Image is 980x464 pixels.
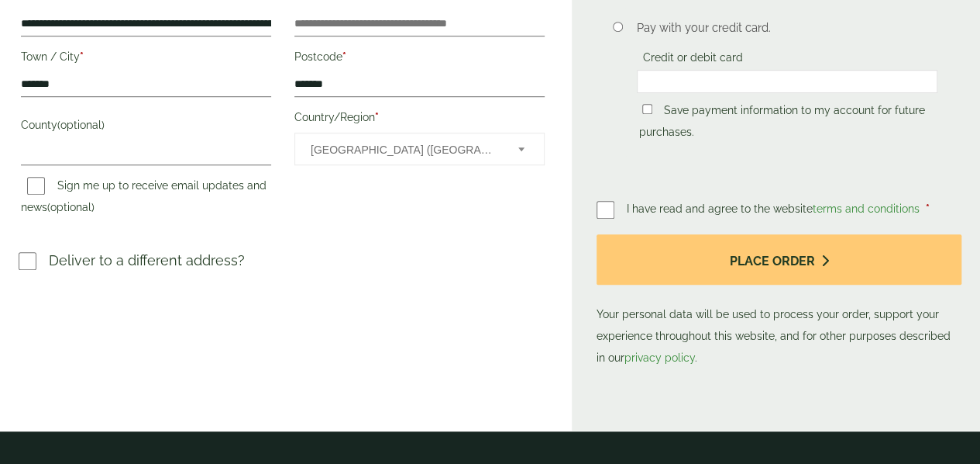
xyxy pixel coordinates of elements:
[597,234,961,369] p: Your personal data will be used to process your order, support your experience throughout this we...
[21,114,271,140] label: County
[47,201,95,213] span: (optional)
[27,177,45,195] input: Sign me up to receive email updates and news(optional)
[639,104,925,143] label: Save payment information to my account for future purchases.
[813,203,920,215] a: terms and conditions
[49,250,245,271] p: Deliver to a different address?
[627,203,923,215] span: I have read and agree to the website
[21,179,266,218] label: Sign me up to receive email updates and news
[21,46,271,72] label: Town / City
[294,46,545,72] label: Postcode
[926,203,930,215] abbr: required
[637,19,938,36] p: Pay with your credit card.
[311,133,497,166] span: United Kingdom (UK)
[641,74,934,88] iframe: Secure card payment input frame
[597,234,961,285] button: Place order
[294,133,545,165] span: Country/Region
[294,106,545,133] label: Country/Region
[342,50,346,63] abbr: required
[375,111,379,123] abbr: required
[80,50,84,63] abbr: required
[57,119,105,131] span: (optional)
[624,351,695,364] a: privacy policy
[637,51,749,68] label: Credit or debit card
